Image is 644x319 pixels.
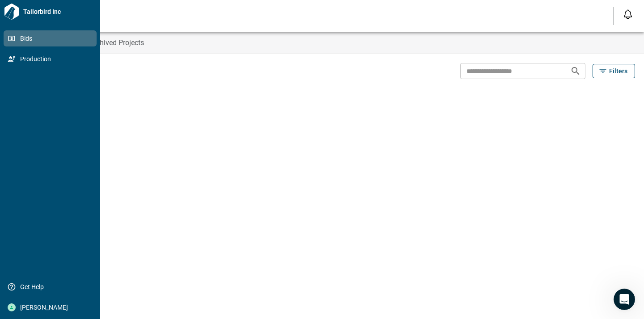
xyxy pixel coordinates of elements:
span: [PERSON_NAME] [16,303,88,312]
span: Production [16,55,88,63]
a: Production [4,51,97,67]
button: Filters [593,64,635,78]
iframe: Intercom live chat [614,289,635,310]
a: Bids [4,30,97,46]
span: Get Help [16,282,88,291]
div: base tabs [23,32,644,54]
span: Filters [609,67,627,76]
span: Bids [16,34,88,43]
span: Tailorbird Inc [20,7,97,16]
button: Open notification feed [621,7,635,21]
span: Archived Projects [89,38,144,47]
button: Search projects [567,62,585,80]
